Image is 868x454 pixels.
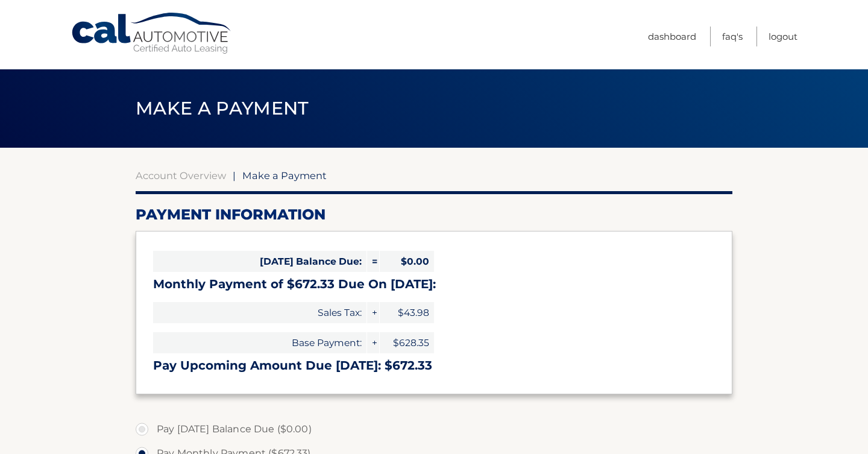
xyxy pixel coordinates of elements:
span: $0.00 [380,251,434,272]
a: Cal Automotive [71,12,233,55]
a: Dashboard [648,27,696,46]
span: + [367,332,379,353]
span: $628.35 [380,332,434,353]
span: $43.98 [380,302,434,323]
h2: Payment Information [136,206,732,224]
span: [DATE] Balance Due: [153,251,366,272]
span: = [367,251,379,272]
span: Make a Payment [242,169,327,181]
span: Make a Payment [136,97,309,119]
span: + [367,302,379,323]
a: FAQ's [722,27,743,46]
h3: Pay Upcoming Amount Due [DATE]: $672.33 [153,358,715,373]
h3: Monthly Payment of $672.33 Due On [DATE]: [153,277,715,292]
label: Pay [DATE] Balance Due ($0.00) [136,417,732,441]
span: | [233,169,236,181]
span: Base Payment: [153,332,366,353]
a: Account Overview [136,169,226,181]
a: Logout [769,27,797,46]
span: Sales Tax: [153,302,366,323]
